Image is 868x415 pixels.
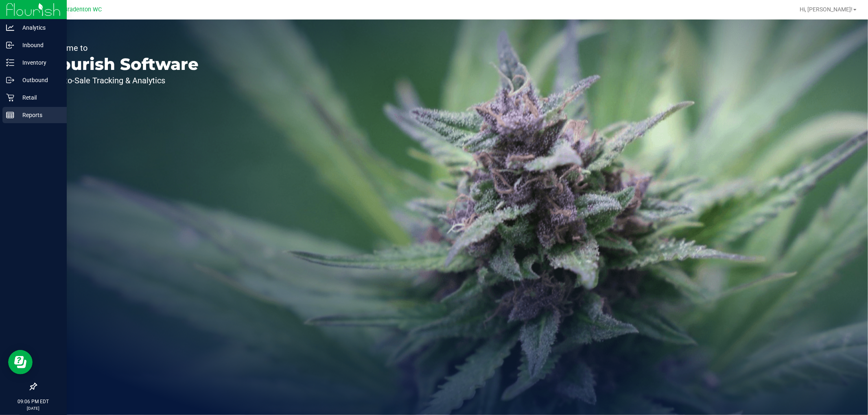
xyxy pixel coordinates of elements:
[6,41,14,49] inline-svg: Inbound
[44,56,199,72] p: Flourish Software
[14,75,63,85] p: Outbound
[800,6,853,13] span: Hi, [PERSON_NAME]!
[6,24,14,32] inline-svg: Analytics
[44,44,199,52] p: Welcome to
[6,76,14,84] inline-svg: Outbound
[64,6,102,13] span: Bradenton WC
[4,398,63,405] p: 09:06 PM EDT
[14,40,63,50] p: Inbound
[4,405,63,411] p: [DATE]
[6,93,14,102] inline-svg: Retail
[14,110,63,120] p: Reports
[8,350,33,374] iframe: Resource center
[14,58,63,67] p: Inventory
[6,59,14,67] inline-svg: Inventory
[14,93,63,102] p: Retail
[6,111,14,119] inline-svg: Reports
[14,23,63,33] p: Analytics
[44,76,199,85] p: Seed-to-Sale Tracking & Analytics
